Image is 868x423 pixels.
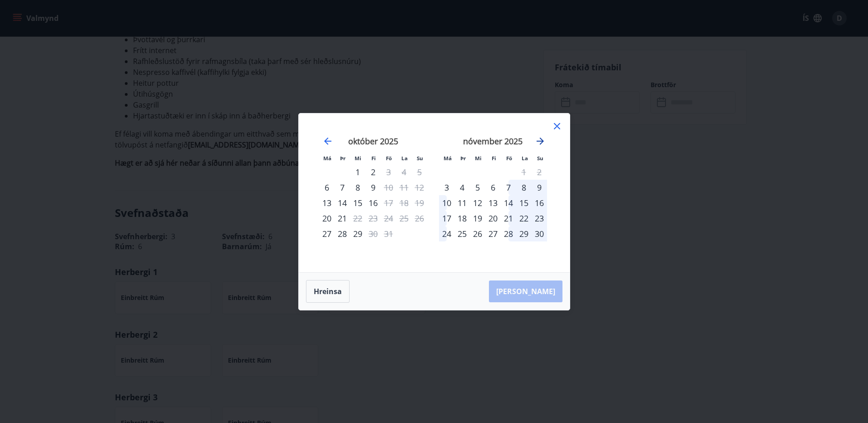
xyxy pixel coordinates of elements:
small: Su [537,155,543,162]
div: 24 [439,226,454,241]
td: Not available. sunnudagur, 26. október 2025 [412,211,427,226]
td: Not available. föstudagur, 24. október 2025 [381,211,396,226]
td: Choose föstudagur, 14. nóvember 2025 as your check-in date. It’s available. [501,195,516,211]
td: Choose mánudagur, 13. október 2025 as your check-in date. It’s available. [319,195,335,211]
div: 28 [335,226,350,241]
td: Choose sunnudagur, 30. nóvember 2025 as your check-in date. It’s available. [532,226,547,241]
div: 21 [335,211,350,226]
div: 28 [501,226,516,241]
div: Aðeins útritun í boði [381,195,396,211]
td: Choose fimmtudagur, 6. nóvember 2025 as your check-in date. It’s available. [485,180,501,195]
td: Choose laugardagur, 15. nóvember 2025 as your check-in date. It’s available. [516,195,532,211]
td: Not available. laugardagur, 1. nóvember 2025 [516,164,532,180]
small: Má [323,155,331,162]
td: Choose þriðjudagur, 25. nóvember 2025 as your check-in date. It’s available. [454,226,470,241]
div: 30 [532,226,547,241]
td: Choose fimmtudagur, 27. nóvember 2025 as your check-in date. It’s available. [485,226,501,241]
div: 23 [532,211,547,226]
td: Choose þriðjudagur, 4. nóvember 2025 as your check-in date. It’s available. [454,180,470,195]
div: Move backward to switch to the previous month. [322,136,333,147]
td: Choose miðvikudagur, 15. október 2025 as your check-in date. It’s available. [350,195,365,211]
small: Þr [460,155,466,162]
td: Choose sunnudagur, 23. nóvember 2025 as your check-in date. It’s available. [532,211,547,226]
td: Choose þriðjudagur, 18. nóvember 2025 as your check-in date. It’s available. [454,211,470,226]
div: 2 [365,164,381,180]
small: Fö [386,155,392,162]
td: Not available. fimmtudagur, 23. október 2025 [365,211,381,226]
button: Hreinsa [306,280,350,303]
div: 13 [485,195,501,211]
div: 5 [470,180,485,195]
td: Not available. laugardagur, 11. október 2025 [396,180,412,195]
td: Choose þriðjudagur, 14. október 2025 as your check-in date. It’s available. [335,195,350,211]
div: 9 [532,180,547,195]
div: Aðeins útritun í boði [381,180,396,195]
small: La [522,155,528,162]
div: 19 [470,211,485,226]
div: 14 [335,195,350,211]
td: Choose miðvikudagur, 26. nóvember 2025 as your check-in date. It’s available. [470,226,485,241]
div: 20 [485,211,501,226]
td: Not available. sunnudagur, 12. október 2025 [412,180,427,195]
div: 25 [454,226,470,241]
td: Choose laugardagur, 8. nóvember 2025 as your check-in date. It’s available. [516,180,532,195]
td: Not available. fimmtudagur, 30. október 2025 [365,226,381,241]
div: 29 [516,226,532,241]
td: Choose föstudagur, 21. nóvember 2025 as your check-in date. It’s available. [501,211,516,226]
td: Choose mánudagur, 27. október 2025 as your check-in date. It’s available. [319,226,335,241]
div: 26 [470,226,485,241]
div: Aðeins innritun í boði [319,195,335,211]
td: Not available. laugardagur, 4. október 2025 [396,164,412,180]
td: Choose miðvikudagur, 12. nóvember 2025 as your check-in date. It’s available. [470,195,485,211]
td: Choose fimmtudagur, 13. nóvember 2025 as your check-in date. It’s available. [485,195,501,211]
td: Not available. miðvikudagur, 22. október 2025 [350,211,365,226]
td: Choose laugardagur, 29. nóvember 2025 as your check-in date. It’s available. [516,226,532,241]
td: Not available. laugardagur, 25. október 2025 [396,211,412,226]
div: 16 [365,195,381,211]
div: Aðeins innritun í boði [319,211,335,226]
td: Not available. föstudagur, 10. október 2025 [381,180,396,195]
td: Not available. föstudagur, 31. október 2025 [381,226,396,241]
div: 15 [350,195,365,211]
div: Aðeins útritun í boði [350,211,365,226]
small: Fi [492,155,496,162]
td: Choose fimmtudagur, 16. október 2025 as your check-in date. It’s available. [365,195,381,211]
td: Choose mánudagur, 20. október 2025 as your check-in date. It’s available. [319,211,335,226]
td: Choose fimmtudagur, 9. október 2025 as your check-in date. It’s available. [365,180,381,195]
td: Choose miðvikudagur, 1. október 2025 as your check-in date. It’s available. [350,164,365,180]
td: Choose mánudagur, 24. nóvember 2025 as your check-in date. It’s available. [439,226,454,241]
div: 11 [454,195,470,211]
div: Calendar [310,124,559,261]
div: 4 [454,180,470,195]
div: Aðeins innritun í boði [319,180,335,195]
strong: nóvember 2025 [463,136,523,147]
small: Fi [371,155,376,162]
td: Choose miðvikudagur, 8. október 2025 as your check-in date. It’s available. [350,180,365,195]
td: Choose sunnudagur, 16. nóvember 2025 as your check-in date. It’s available. [532,195,547,211]
div: Aðeins innritun í boði [439,180,454,195]
div: 10 [439,195,454,211]
div: Aðeins útritun í boði [365,226,381,241]
td: Choose fimmtudagur, 20. nóvember 2025 as your check-in date. It’s available. [485,211,501,226]
td: Not available. sunnudagur, 2. nóvember 2025 [532,164,547,180]
div: 7 [501,180,516,195]
div: 8 [350,180,365,195]
td: Choose laugardagur, 22. nóvember 2025 as your check-in date. It’s available. [516,211,532,226]
small: Þr [340,155,345,162]
div: 17 [439,211,454,226]
td: Choose miðvikudagur, 29. október 2025 as your check-in date. It’s available. [350,226,365,241]
div: 1 [350,164,365,180]
td: Choose þriðjudagur, 28. október 2025 as your check-in date. It’s available. [335,226,350,241]
div: 6 [485,180,501,195]
td: Not available. sunnudagur, 19. október 2025 [412,195,427,211]
div: 18 [454,211,470,226]
div: Move forward to switch to the next month. [535,136,546,147]
td: Choose föstudagur, 28. nóvember 2025 as your check-in date. It’s available. [501,226,516,241]
td: Choose þriðjudagur, 7. október 2025 as your check-in date. It’s available. [335,180,350,195]
div: 16 [532,195,547,211]
td: Choose fimmtudagur, 2. október 2025 as your check-in date. It’s available. [365,164,381,180]
td: Choose miðvikudagur, 5. nóvember 2025 as your check-in date. It’s available. [470,180,485,195]
div: 14 [501,195,516,211]
div: 21 [501,211,516,226]
div: 15 [516,195,532,211]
